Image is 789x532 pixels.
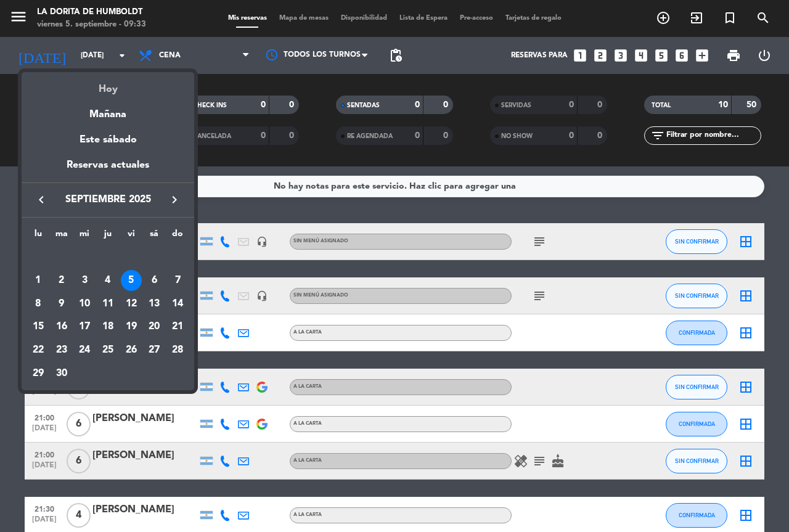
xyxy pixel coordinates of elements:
[73,315,96,338] td: 17 de septiembre de 2025
[143,269,166,292] td: 6 de septiembre de 2025
[73,292,96,316] td: 10 de septiembre de 2025
[22,123,194,157] div: Este sábado
[28,270,49,291] div: 1
[28,340,49,361] div: 22
[97,270,118,291] div: 4
[144,293,165,314] div: 13
[97,340,118,361] div: 25
[121,270,142,291] div: 5
[143,338,166,362] td: 27 de septiembre de 2025
[96,227,120,246] th: jueves
[167,316,188,337] div: 21
[51,340,72,361] div: 23
[96,338,120,362] td: 25 de septiembre de 2025
[120,292,143,316] td: 12 de septiembre de 2025
[27,269,50,292] td: 1 de septiembre de 2025
[166,269,189,292] td: 7 de septiembre de 2025
[167,293,188,314] div: 14
[144,316,165,337] div: 20
[22,72,194,97] div: Hoy
[120,227,143,246] th: viernes
[22,157,194,182] div: Reservas actuales
[167,192,182,207] i: keyboard_arrow_right
[120,269,143,292] td: 5 de septiembre de 2025
[163,192,186,208] button: keyboard_arrow_right
[73,338,96,362] td: 24 de septiembre de 2025
[121,316,142,337] div: 19
[51,293,72,314] div: 9
[28,316,49,337] div: 15
[51,363,72,384] div: 30
[50,362,73,385] td: 30 de septiembre de 2025
[28,293,49,314] div: 8
[143,292,166,316] td: 13 de septiembre de 2025
[74,270,95,291] div: 3
[50,338,73,362] td: 23 de septiembre de 2025
[144,270,165,291] div: 6
[50,315,73,338] td: 16 de septiembre de 2025
[51,270,72,291] div: 2
[167,270,188,291] div: 7
[144,340,165,361] div: 27
[50,227,73,246] th: martes
[96,315,120,338] td: 18 de septiembre de 2025
[27,315,50,338] td: 15 de septiembre de 2025
[74,293,95,314] div: 10
[143,315,166,338] td: 20 de septiembre de 2025
[143,227,166,246] th: sábado
[28,363,49,384] div: 29
[120,338,143,362] td: 26 de septiembre de 2025
[34,192,49,207] i: keyboard_arrow_left
[27,292,50,316] td: 8 de septiembre de 2025
[27,362,50,385] td: 29 de septiembre de 2025
[27,245,189,269] td: SEP.
[73,269,96,292] td: 3 de septiembre de 2025
[73,227,96,246] th: miércoles
[96,269,120,292] td: 4 de septiembre de 2025
[120,315,143,338] td: 19 de septiembre de 2025
[96,292,120,316] td: 11 de septiembre de 2025
[121,340,142,361] div: 26
[121,293,142,314] div: 12
[52,192,163,208] span: septiembre 2025
[30,192,52,208] button: keyboard_arrow_left
[97,316,118,337] div: 18
[166,227,189,246] th: domingo
[50,269,73,292] td: 2 de septiembre de 2025
[97,293,118,314] div: 11
[74,340,95,361] div: 24
[166,292,189,316] td: 14 de septiembre de 2025
[74,316,95,337] div: 17
[50,292,73,316] td: 9 de septiembre de 2025
[27,338,50,362] td: 22 de septiembre de 2025
[166,315,189,338] td: 21 de septiembre de 2025
[22,97,194,123] div: Mañana
[51,316,72,337] div: 16
[167,340,188,361] div: 28
[27,227,50,246] th: lunes
[166,338,189,362] td: 28 de septiembre de 2025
